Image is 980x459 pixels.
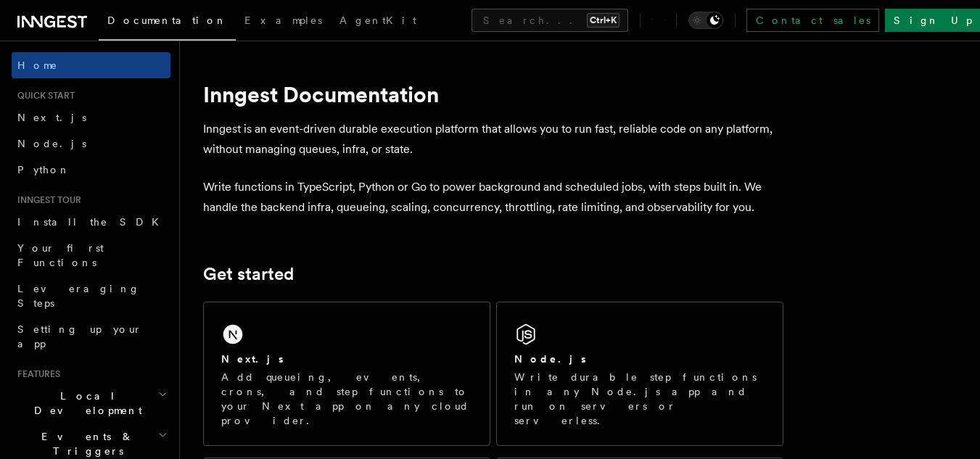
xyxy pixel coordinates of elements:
[496,302,783,446] a: Node.jsWrite durable step functions in any Node.js app and run on servers or serverless.
[12,104,170,131] a: Next.js
[12,235,170,276] a: Your first Functions
[12,316,170,357] a: Setting up your app
[107,15,227,26] span: Documentation
[12,194,81,206] span: Inngest tour
[203,119,783,160] p: Inngest is an event-driven durable execution platform that allows you to run fast, reliable code ...
[17,283,140,309] span: Leveraging Steps
[17,216,168,228] span: Install the SDK
[12,209,170,235] a: Install the SDK
[99,4,236,41] a: Documentation
[12,157,170,183] a: Python
[203,81,783,107] h1: Inngest Documentation
[339,15,416,26] span: AgentKit
[244,15,322,26] span: Examples
[17,112,86,123] span: Next.js
[12,276,170,316] a: Leveraging Steps
[12,90,75,102] span: Quick start
[17,242,104,268] span: Your first Functions
[472,9,628,32] button: Search...Ctrl+K
[203,177,783,218] p: Write functions in TypeScript, Python or Go to power background and scheduled jobs, with steps bu...
[12,429,158,458] span: Events & Triggers
[12,52,170,78] a: Home
[688,12,723,29] button: Toggle dark mode
[587,13,619,28] kbd: Ctrl+K
[514,370,765,428] p: Write durable step functions in any Node.js app and run on servers or serverless.
[17,323,142,350] span: Setting up your app
[331,4,425,39] a: AgentKit
[12,389,158,418] span: Local Development
[236,4,331,39] a: Examples
[221,352,284,366] h2: Next.js
[746,9,879,32] a: Contact sales
[12,368,60,380] span: Features
[12,131,170,157] a: Node.js
[203,264,294,284] a: Get started
[12,383,170,423] button: Local Development
[17,138,86,149] span: Node.js
[17,164,70,175] span: Python
[203,302,490,446] a: Next.jsAdd queueing, events, crons, and step functions to your Next app on any cloud provider.
[17,58,58,73] span: Home
[221,370,472,428] p: Add queueing, events, crons, and step functions to your Next app on any cloud provider.
[514,352,586,366] h2: Node.js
